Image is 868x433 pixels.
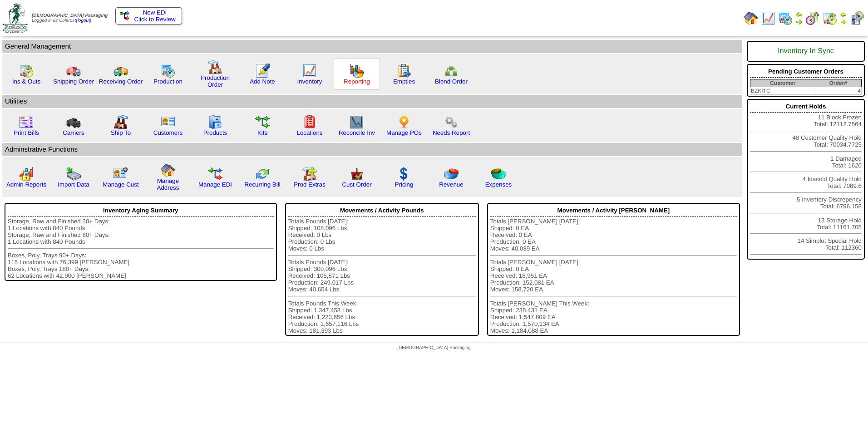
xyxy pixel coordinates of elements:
[14,129,39,136] a: Print Bills
[823,11,837,25] img: calendarinout.gif
[439,181,463,188] a: Revenue
[747,99,865,260] div: 11 Block Frozen Total: 12112.7564 48 Customer Quality Hold Total: 70034.7725 1 Damaged Total: 162...
[203,129,227,136] a: Products
[840,11,847,18] img: arrowleft.gif
[8,205,274,216] div: Inventory Aging Summary
[244,181,280,188] a: Recurring Bill
[19,115,34,129] img: invoice2.gif
[12,78,40,85] a: Ins & Outs
[296,129,322,136] a: Locations
[53,78,94,85] a: Shipping Order
[143,9,167,16] span: New EDI
[103,181,138,188] a: Manage Cust
[302,64,317,78] img: line_graph.gif
[66,64,81,78] img: truck.gif
[490,218,737,334] div: Totals [PERSON_NAME] [DATE]: Shipped: 0 EA Received: 0 EA Production: 0 EA Moves: 40,089 EA Total...
[395,181,414,188] a: Pricing
[153,78,182,85] a: Production
[444,115,459,129] img: workflow.png
[386,129,422,136] a: Manage POs
[120,9,177,23] a: New EDI Click to Review
[297,78,322,85] a: Inventory
[850,11,864,25] img: calendarcustomer.gif
[288,218,476,334] div: Totals Pounds [DATE]: Shipped: 108,096 Lbs Received: 0 Lbs Production: 0 Lbs Moves: 0 Lbs Totals ...
[302,167,317,181] img: prodextras.gif
[120,11,129,20] img: ediSmall.gif
[435,78,468,85] a: Blend Order
[208,60,222,74] img: factory.gif
[433,129,470,136] a: Needs Report
[255,115,270,129] img: workflow.gif
[795,11,803,18] img: arrowleft.gif
[2,95,742,108] td: Utilities
[397,115,411,129] img: po.png
[815,79,861,87] th: Order#
[444,167,459,181] img: pie_chart.png
[750,101,862,113] div: Current Holds
[58,181,89,188] a: Import Data
[815,87,861,95] td: 4
[761,11,775,25] img: line_graph.gif
[208,167,222,181] img: edi.gif
[397,345,470,350] span: [DEMOGRAPHIC_DATA] Packaging
[840,18,847,25] img: arrowright.gif
[350,64,364,78] img: graph.gif
[111,129,131,136] a: Ship To
[350,115,364,129] img: line_graph2.gif
[397,167,411,181] img: dollar.gif
[397,64,411,78] img: workorder.gif
[66,167,81,181] img: import.gif
[805,11,820,25] img: calendarblend.gif
[778,11,793,25] img: calendarprod.gif
[485,181,512,188] a: Expenses
[113,167,129,181] img: managecust.png
[255,64,270,78] img: orders.gif
[120,16,177,23] span: Click to Review
[161,115,175,129] img: customers.gif
[63,129,84,136] a: Carriers
[750,66,862,78] div: Pending Customer Orders
[19,167,34,181] img: graph2.png
[344,78,370,85] a: Reporting
[490,205,737,216] div: Movements / Activity [PERSON_NAME]
[795,18,803,25] img: arrowright.gif
[32,13,108,18] span: [DEMOGRAPHIC_DATA] Packaging
[393,78,415,85] a: Empties
[113,115,128,129] img: factory2.gif
[250,78,275,85] a: Add Note
[744,11,758,25] img: home.gif
[201,74,230,88] a: Production Order
[339,129,375,136] a: Reconcile Inv
[750,79,815,87] th: Customer
[257,129,267,136] a: Kits
[444,64,459,78] img: network.png
[8,218,274,279] div: Storage, Raw and Finished 30+ Days: 1 Locations with 840 Pounds Storage, Raw and Finished 60+ Day...
[99,78,143,85] a: Receiving Order
[32,13,108,23] span: Logged in as Colerost
[3,3,28,33] img: zoroco-logo-small.webp
[208,115,222,129] img: cabinet.gif
[161,64,175,78] img: calendarprod.gif
[288,205,476,216] div: Movements / Activity Pounds
[19,64,34,78] img: calendarinout.gif
[157,177,179,191] a: Manage Address
[153,129,182,136] a: Customers
[350,167,364,181] img: cust_order.png
[76,18,91,23] a: (logout)
[2,40,742,53] td: General Management
[6,181,46,188] a: Admin Reports
[491,167,506,181] img: pie_chart2.png
[342,181,371,188] a: Cust Order
[302,115,317,129] img: locations.gif
[198,181,232,188] a: Manage EDI
[161,163,175,177] img: home.gif
[294,181,325,188] a: Prod Extras
[66,115,81,129] img: truck3.gif
[2,143,742,156] td: Adminstrative Functions
[750,43,862,60] div: Inventory In Sync
[750,87,815,95] td: BZKITC
[255,167,270,181] img: reconcile.gif
[113,64,128,78] img: truck2.gif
